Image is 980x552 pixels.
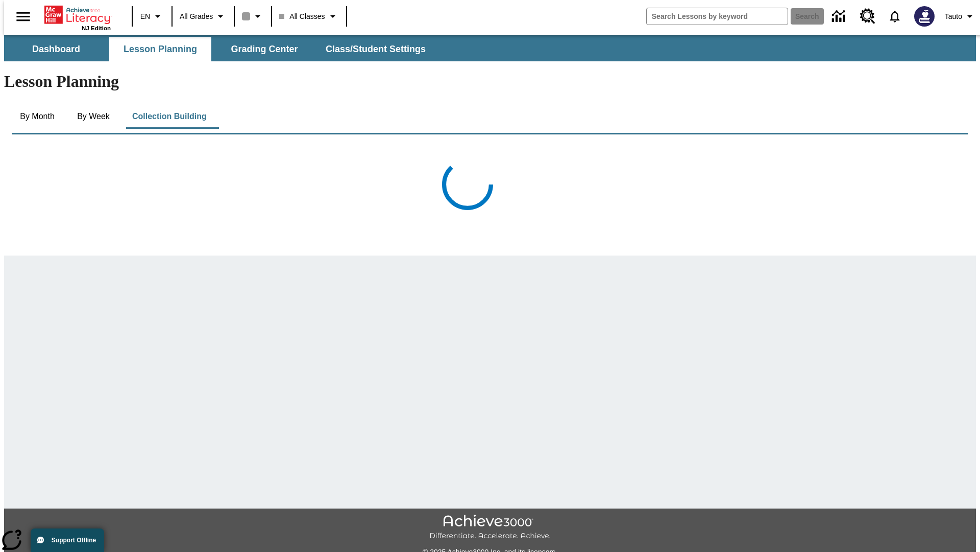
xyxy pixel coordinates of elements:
[52,537,96,544] span: Support Offline
[136,7,168,26] button: Language: EN, Select a language
[881,3,908,30] a: Notifications
[826,3,854,31] a: Data Center
[279,11,325,22] span: All Classes
[180,11,213,22] span: All Grades
[4,35,976,61] div: SubNavbar
[945,11,962,22] span: Tauto
[68,104,119,129] button: By Week
[140,11,150,22] span: EN
[231,43,298,55] span: Grading Center
[429,515,551,541] img: Achieve3000 Differentiate Accelerate Achieve
[213,37,315,61] button: Grading Center
[275,7,342,26] button: Class: All Classes, Select your class
[908,3,941,30] button: Select a new avatar
[109,37,211,61] button: Lesson Planning
[8,2,38,32] button: Open side menu
[176,7,231,26] button: Grade: All Grades, Select a grade
[941,7,980,26] button: Profile/Settings
[317,37,434,61] button: Class/Student Settings
[124,43,197,55] span: Lesson Planning
[914,6,935,27] img: Avatar
[647,8,788,25] input: search field
[12,104,63,129] button: By Month
[5,37,107,61] button: Dashboard
[44,5,111,25] a: Home
[124,104,215,129] button: Collection Building
[854,3,881,30] a: Resource Center, Will open in new tab
[82,25,111,31] span: NJ Edition
[31,528,104,552] button: Support Offline
[326,43,426,55] span: Class/Student Settings
[4,37,435,61] div: SubNavbar
[32,43,80,55] span: Dashboard
[44,4,111,31] div: Home
[4,72,976,91] h1: Lesson Planning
